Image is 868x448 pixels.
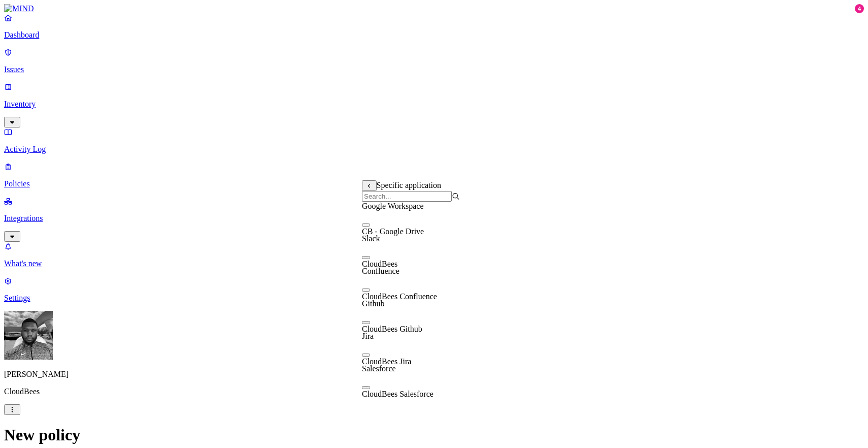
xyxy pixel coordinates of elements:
[4,65,864,74] p: Issues
[4,294,864,303] p: Settings
[362,227,424,236] span: CB - Google Drive
[4,13,864,40] a: Dashboard
[4,370,864,379] p: [PERSON_NAME]
[362,202,460,211] div: Google Workspace
[362,357,411,366] span: CloudBees Jira
[362,390,433,398] span: CloudBees Salesforce
[362,299,460,308] div: Github
[362,234,460,243] div: Slack
[4,48,864,74] a: Issues
[4,162,864,188] a: Policies
[362,332,460,341] div: Jira
[362,364,460,373] div: Salesforce
[4,30,864,40] p: Dashboard
[4,311,53,360] img: Cameron White
[4,145,864,154] p: Activity Log
[4,100,864,109] p: Inventory
[362,325,422,333] span: CloudBees Github
[4,4,864,13] a: MIND
[362,260,397,268] span: CloudBees
[4,426,864,444] h1: New policy
[362,267,460,276] div: Confluence
[4,387,864,396] p: CloudBees
[4,259,864,268] p: What's new
[362,191,452,202] input: Search...
[377,181,442,189] span: Specific application
[4,82,864,126] a: Inventory
[4,242,864,268] a: What's new
[4,127,864,154] a: Activity Log
[362,292,437,301] span: CloudBees Confluence
[855,4,864,13] div: 4
[4,197,864,240] a: Integrations
[4,179,864,188] p: Policies
[4,276,864,303] a: Settings
[4,4,34,13] img: MIND
[4,214,864,223] p: Integrations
